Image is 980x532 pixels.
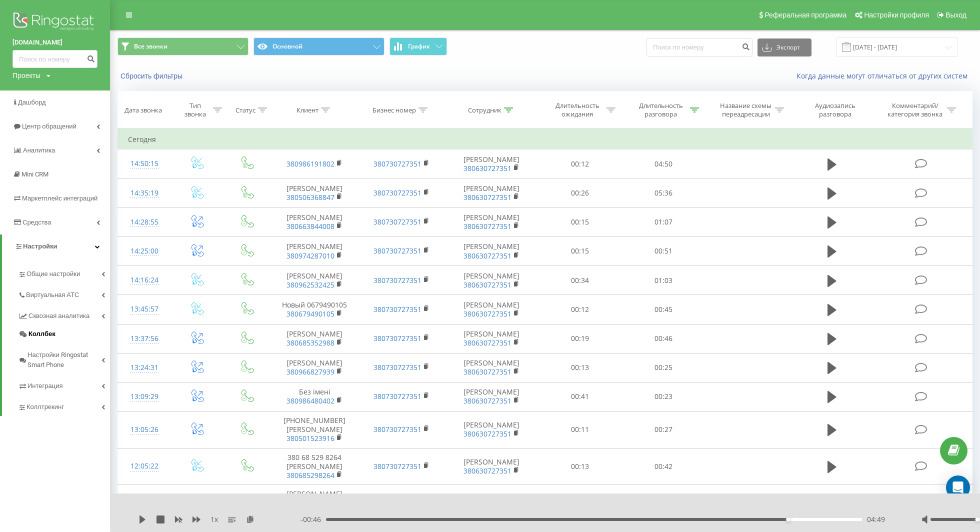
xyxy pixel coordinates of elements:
button: График [389,37,447,55]
td: Сегодня [118,129,972,149]
div: 13:45:57 [128,299,161,319]
span: Центр обращений [22,122,76,130]
div: Комментарий/категория звонка [886,101,944,118]
td: 05:36 [621,178,705,207]
td: 01:03 [621,266,705,295]
td: [PERSON_NAME] [271,178,358,207]
a: 380730727351 [373,333,421,343]
td: 00:42 [621,448,705,485]
a: Коллбек [18,325,110,343]
div: Клиент [296,106,318,114]
a: Коллтрекинг [18,395,110,416]
a: 380630727351 [463,309,511,318]
td: [PERSON_NAME] [271,236,358,265]
td: Новый 0679490105 [271,295,358,324]
td: 00:51 [621,236,705,265]
div: Accessibility label [786,517,790,521]
td: [PERSON_NAME] [445,382,538,411]
td: [PERSON_NAME] [445,295,538,324]
div: Сотрудник [468,106,501,114]
td: [PERSON_NAME] [271,207,358,236]
td: [PERSON_NAME] [PHONE_NUMBER] [PERSON_NAME] [271,485,358,531]
a: [DOMAIN_NAME] [12,37,97,47]
div: Название схемы переадресации [719,101,772,118]
a: 380730727351 [373,188,421,197]
td: [PERSON_NAME] [445,411,538,448]
div: Accessibility label [975,517,979,521]
div: 12:05:22 [128,456,161,476]
div: 14:35:19 [128,183,161,203]
div: 13:37:56 [128,329,161,348]
td: 00:34 [538,266,621,295]
td: 00:25 [621,353,705,382]
a: Сквозная аналитика [18,304,110,325]
a: 380986480402 [286,396,334,405]
a: 380663844008 [286,221,334,231]
span: Дашборд [18,98,46,106]
td: [PERSON_NAME] [271,353,358,382]
td: 00:26 [538,178,621,207]
a: Когда данные могут отличаться от других систем [796,71,972,80]
div: Тип звонка [180,101,210,118]
td: [PERSON_NAME] [445,485,538,531]
img: Ringostat logo [12,10,97,35]
td: Без імені [271,382,358,411]
a: 380630727351 [463,251,511,260]
span: Маркетплейс интеграций [22,194,97,202]
span: Выход [945,11,966,19]
a: 380730727351 [373,461,421,471]
span: Настройки профиля [864,11,929,19]
div: 14:16:24 [128,270,161,290]
div: 13:24:31 [128,358,161,377]
a: Настройки [2,234,110,258]
a: 380685298264 [286,470,334,480]
div: 14:50:15 [128,154,161,173]
a: 380685352988 [286,338,334,347]
td: 00:11 [538,411,621,448]
a: 380730727351 [373,246,421,255]
a: 380974287010 [286,251,334,260]
td: 00:15 [538,207,621,236]
button: Все звонки [117,37,248,55]
span: Виртуальная АТС [26,290,79,300]
a: Общие настройки [18,262,110,283]
a: 380506368847 [286,192,334,202]
td: 01:07 [621,207,705,236]
a: 380986191802 [286,159,334,168]
td: [PERSON_NAME] [445,207,538,236]
a: Интеграция [18,374,110,395]
span: Общие настройки [26,269,80,279]
td: 00:45 [621,295,705,324]
td: 00:46 [621,324,705,353]
a: 380730727351 [373,275,421,285]
span: Коллбек [28,329,55,339]
div: 14:25:00 [128,241,161,261]
span: Средства [22,218,51,226]
span: Сквозная аналитика [28,311,89,321]
span: Реферальная программа [764,11,846,19]
a: 380630727351 [463,221,511,231]
td: 00:38 [538,485,621,531]
td: [PHONE_NUMBER] [PERSON_NAME] [271,411,358,448]
a: 380730727351 [373,362,421,372]
a: 380630727351 [463,429,511,438]
a: 380630727351 [463,466,511,475]
td: 00:13 [538,448,621,485]
span: Настройки [23,242,57,250]
td: [PERSON_NAME] [445,266,538,295]
div: Дата звонка [124,106,162,114]
div: Open Intercom Messenger [946,475,970,499]
a: Настройки Ringostat Smart Phone [18,343,110,374]
td: 00:23 [621,382,705,411]
a: 380630727351 [463,367,511,376]
div: Бизнес номер [372,106,416,114]
td: [PERSON_NAME] [445,178,538,207]
a: 380630727351 [463,280,511,289]
span: Настройки Ringostat Smart Phone [27,350,101,370]
td: [PERSON_NAME] [445,324,538,353]
td: 04:50 [621,149,705,178]
a: 380962532425 [286,280,334,289]
a: 380730727351 [373,424,421,434]
td: [PERSON_NAME] [445,149,538,178]
a: 380630727351 [463,163,511,173]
